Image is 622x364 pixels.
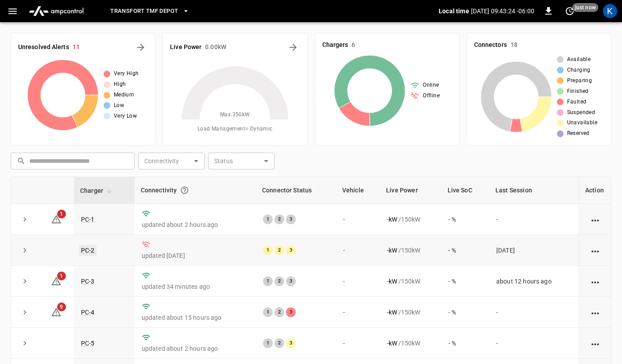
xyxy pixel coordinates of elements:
td: - [336,204,380,235]
div: action cell options [590,215,601,224]
span: Online [423,81,439,90]
td: - % [441,266,489,297]
button: expand row [18,244,31,257]
div: 2 [274,245,284,255]
p: updated about 2 hours ago [142,220,249,229]
span: 9 [57,303,66,311]
td: [DATE] [489,235,579,266]
td: - [489,204,579,235]
div: 2 [274,307,284,317]
a: 9 [51,308,62,315]
th: Live Power [380,177,441,204]
th: Action [579,177,611,204]
div: action cell options [590,308,601,317]
div: / 150 kW [387,308,434,317]
button: expand row [18,275,31,288]
h6: 11 [73,42,80,52]
span: 1 [57,272,66,280]
td: - % [441,328,489,359]
span: Available [567,55,591,64]
th: Connector Status [256,177,336,204]
a: 1 [51,215,62,222]
span: Low [114,101,124,110]
span: Preparing [567,77,592,85]
img: ampcontrol.io logo [25,3,87,19]
h6: Connectors [474,40,507,50]
button: All Alerts [134,40,148,54]
p: - kW [387,339,397,348]
td: - % [441,235,489,266]
td: - % [441,297,489,328]
p: Local time [439,7,469,15]
div: 1 [263,245,273,255]
div: profile-icon [603,4,617,18]
div: 3 [286,245,296,255]
div: action cell options [590,339,601,348]
button: expand row [18,306,31,319]
td: - [489,328,579,359]
th: Live SoC [441,177,489,204]
a: PC-5 [81,340,95,347]
h6: 0.00 kW [205,42,226,52]
span: High [114,80,126,89]
h6: Chargers [322,40,348,50]
span: Medium [114,91,134,100]
div: / 150 kW [387,277,434,286]
span: Faulted [567,98,587,107]
span: Suspended [567,108,595,117]
p: - kW [387,246,397,255]
div: / 150 kW [387,215,434,224]
h6: 6 [352,40,355,50]
span: Load Management = Dynamic [197,125,273,134]
button: Energy Overview [286,40,300,54]
h6: Live Power [170,42,201,52]
p: updated [DATE] [142,251,249,260]
a: 1 [51,277,62,284]
h6: 18 [510,40,518,50]
button: Transfort TMF Depot [107,3,193,20]
span: Finished [567,87,589,96]
a: PC-1 [81,216,95,223]
td: - [336,235,380,266]
div: / 150 kW [387,339,434,348]
a: PC-4 [81,309,95,316]
span: Offline [423,92,440,100]
span: Very High [114,69,139,78]
div: 3 [286,307,296,317]
p: - kW [387,308,397,317]
span: Charging [567,66,591,75]
div: 1 [263,276,273,286]
button: set refresh interval [563,4,577,18]
p: - kW [387,277,397,286]
span: Very Low [114,112,137,121]
td: - [489,297,579,328]
td: - [336,297,380,328]
span: Transfort TMF Depot [110,6,178,16]
td: about 12 hours ago [489,266,579,297]
button: Connection between the charger and our software. [177,182,193,198]
td: - [336,266,380,297]
div: 2 [274,215,284,224]
th: Last Session [489,177,579,204]
div: Connectivity [141,182,250,198]
span: 1 [57,210,66,218]
p: [DATE] 09:43:24 -06:00 [471,7,534,15]
div: 3 [286,338,296,348]
div: action cell options [590,246,601,255]
th: Vehicle [336,177,380,204]
div: 1 [263,338,273,348]
button: expand row [18,213,31,226]
span: just now [572,3,599,12]
div: / 150 kW [387,246,434,255]
p: updated about 15 hours ago [142,313,249,322]
span: Max. 350 kW [220,111,250,119]
a: PC-2 [79,245,97,256]
div: 1 [263,307,273,317]
span: Reserved [567,129,590,138]
div: 3 [286,215,296,224]
div: 1 [263,215,273,224]
div: 2 [274,276,284,286]
div: 3 [286,276,296,286]
span: Unavailable [567,119,597,127]
div: 2 [274,338,284,348]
